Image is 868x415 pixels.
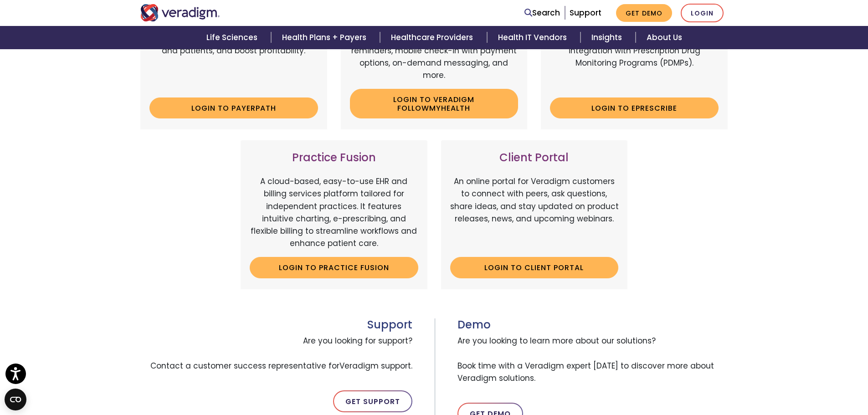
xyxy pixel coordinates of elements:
[149,97,318,118] a: Login to Payerpath
[250,175,418,250] p: A cloud-based, easy-to-use EHR and billing services platform tailored for independent practices. ...
[140,318,412,332] h3: Support
[450,151,619,164] h3: Client Portal
[524,7,560,19] a: Search
[250,257,418,278] a: Login to Practice Fusion
[681,4,724,22] a: Login
[250,151,418,164] h3: Practice Fusion
[693,349,857,404] iframe: Drift Chat Widget
[570,7,601,18] a: Support
[5,389,26,410] button: Open CMP widget
[580,26,636,49] a: Insights
[380,26,487,49] a: Healthcare Providers
[140,4,220,21] img: Veradigm logo
[271,26,380,49] a: Health Plans + Payers
[350,89,519,118] a: Login to Veradigm FollowMyHealth
[487,26,580,49] a: Health IT Vendors
[616,4,672,22] a: Get Demo
[333,390,412,412] a: Get Support
[339,360,412,371] span: Veradigm support.
[550,97,719,118] a: Login to ePrescribe
[636,26,693,49] a: About Us
[450,257,619,278] a: Login to Client Portal
[450,175,619,250] p: An online portal for Veradigm customers to connect with peers, ask questions, share ideas, and st...
[140,331,412,376] span: Are you looking for support? Contact a customer success representative for
[457,318,728,332] h3: Demo
[457,331,728,388] span: Are you looking to learn more about our solutions? Book time with a Veradigm expert [DATE] to dis...
[195,26,271,49] a: Life Sciences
